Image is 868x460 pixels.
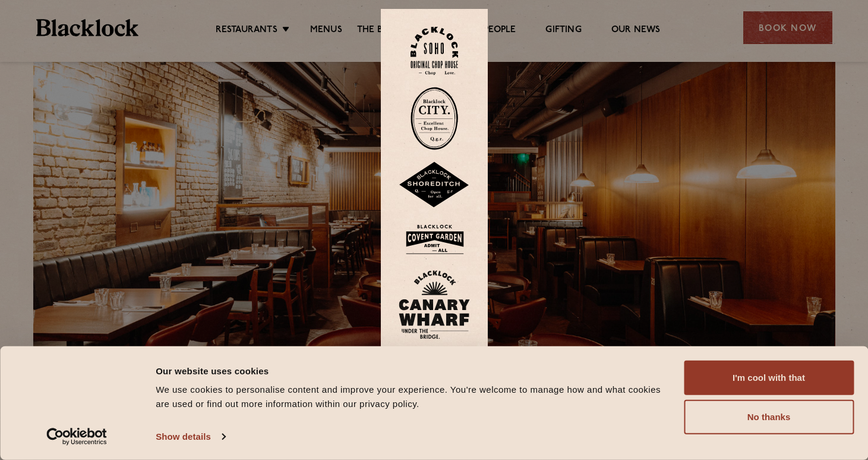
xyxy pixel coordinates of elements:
img: Shoreditch-stamp-v2-default.svg [399,162,470,208]
button: No thanks [684,400,854,434]
div: We use cookies to personalise content and improve your experience. You're welcome to manage how a... [156,383,670,411]
img: BLA_1470_CoventGarden_Website_Solid.svg [399,220,470,259]
button: I'm cool with that [684,361,854,395]
div: Our website uses cookies [156,364,670,378]
a: Usercentrics Cookiebot - opens in a new window [25,428,129,446]
img: Soho-stamp-default.svg [411,27,458,75]
img: City-stamp-default.svg [411,87,458,150]
a: Show details [156,428,225,446]
img: BL_CW_Logo_Website.svg [399,270,470,339]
